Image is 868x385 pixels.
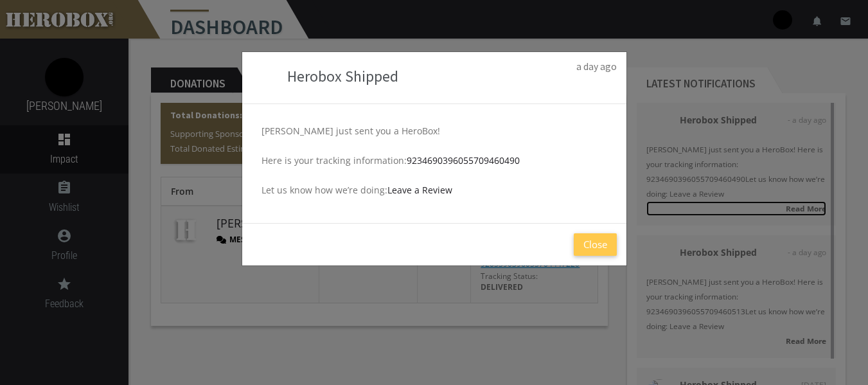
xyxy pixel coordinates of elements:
[252,62,284,94] img: 34099-202507161046300400.png
[387,184,452,196] a: Leave a Review
[252,62,617,94] h3: Herobox Shipped
[407,154,520,166] a: 9234690396055709460490
[261,123,607,197] p: [PERSON_NAME] just sent you a HeroBox! Here is your tracking information: Let us know how we’re d...
[574,233,617,256] button: Close
[576,62,617,72] small: a day ago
